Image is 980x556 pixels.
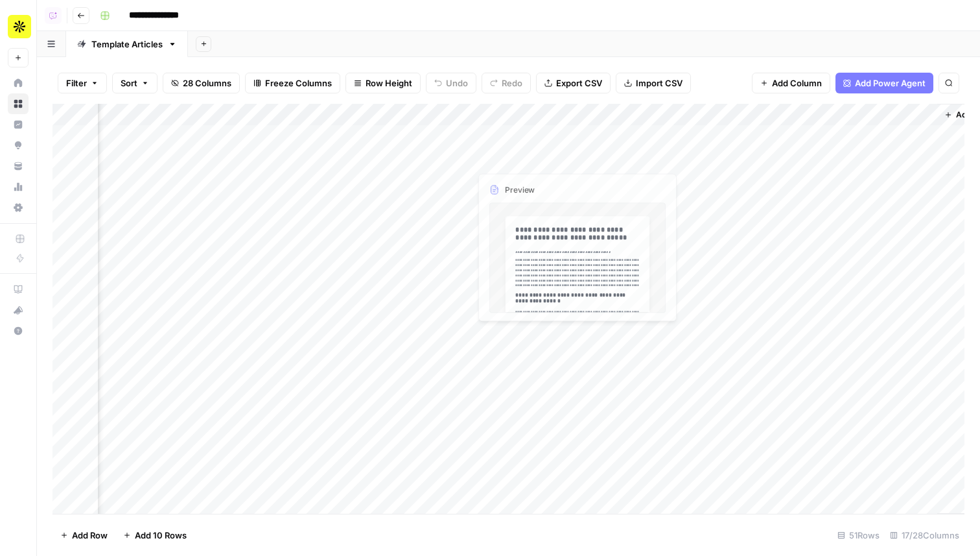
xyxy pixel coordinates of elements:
[8,156,29,176] a: Your Data
[72,529,108,542] span: Add Row
[91,38,163,51] div: Template Articles
[366,77,412,90] span: Row Height
[345,73,421,93] button: Row Height
[8,135,29,156] a: Opportunities
[832,525,885,546] div: 51 Rows
[112,73,157,93] button: Sort
[8,176,29,197] a: Usage
[536,73,611,93] button: Export CSV
[8,197,29,218] a: Settings
[426,73,476,93] button: Undo
[636,77,682,90] span: Import CSV
[8,93,29,114] a: Browse
[8,114,29,135] a: Insights
[8,73,29,93] a: Home
[8,15,31,38] img: Apollo Logo
[8,320,29,341] button: Help + Support
[482,73,531,93] button: Redo
[265,77,332,90] span: Freeze Columns
[121,77,137,90] span: Sort
[8,279,29,300] a: AirOps Academy
[616,73,691,93] button: Import CSV
[835,73,933,93] button: Add Power Agent
[8,10,29,43] button: Workspace: Apollo
[66,77,87,90] span: Filter
[8,300,28,320] div: What's new?
[885,525,964,546] div: 17/28 Columns
[855,77,926,90] span: Add Power Agent
[8,300,29,320] button: What's new?
[245,73,340,93] button: Freeze Columns
[752,73,830,93] button: Add Column
[772,77,822,90] span: Add Column
[52,525,115,546] button: Add Row
[183,77,231,90] span: 28 Columns
[502,77,522,90] span: Redo
[556,77,602,90] span: Export CSV
[115,525,194,546] button: Add 10 Rows
[66,31,188,57] a: Template Articles
[163,73,240,93] button: 28 Columns
[446,77,468,90] span: Undo
[135,529,187,542] span: Add 10 Rows
[58,73,107,93] button: Filter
